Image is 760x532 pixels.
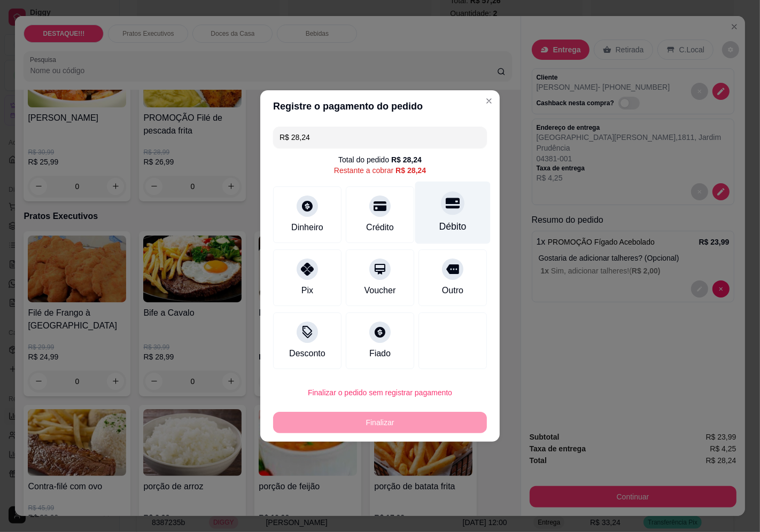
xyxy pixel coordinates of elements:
[391,154,422,165] div: R$ 28,24
[334,165,426,176] div: Restante a cobrar
[369,347,391,360] div: Fiado
[442,284,463,297] div: Outro
[366,221,394,234] div: Crédito
[280,127,480,148] input: Ex.: hambúrguer de cordeiro
[289,347,325,360] div: Desconto
[260,90,500,122] header: Registre o pagamento do pedido
[365,284,396,297] div: Voucher
[395,165,426,176] div: R$ 28,24
[273,382,487,403] button: Finalizar o pedido sem registrar pagamento
[439,220,467,233] div: Débito
[301,284,313,297] div: Pix
[480,92,498,109] button: Close
[338,154,422,165] div: Total do pedido
[291,221,323,234] div: Dinheiro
